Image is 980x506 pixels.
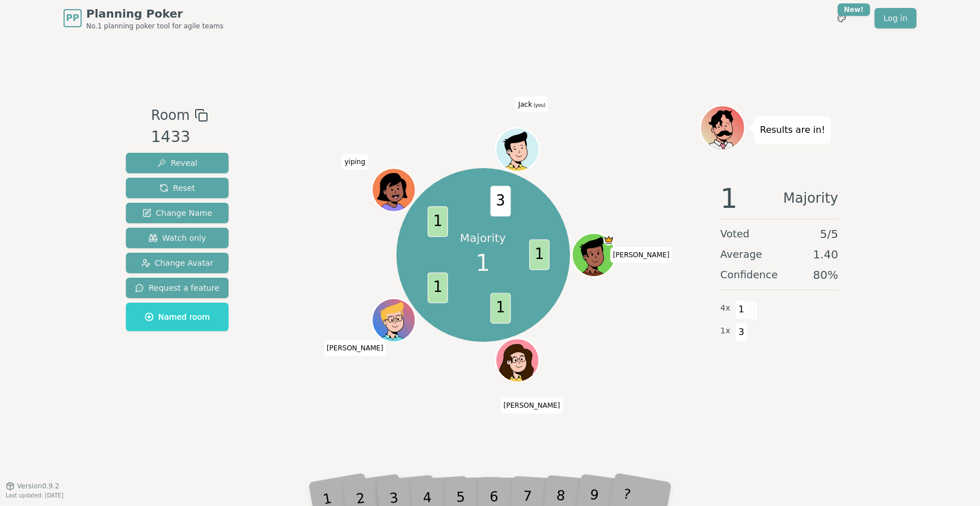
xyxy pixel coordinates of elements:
[476,246,490,280] span: 1
[813,267,838,283] span: 80 %
[427,206,447,237] span: 1
[142,207,212,219] span: Change Name
[720,302,730,315] span: 4 x
[6,492,64,499] span: Last updated: [DATE]
[720,185,738,212] span: 1
[529,240,550,270] span: 1
[460,230,506,246] p: Majority
[516,96,548,112] span: Click to change your name
[324,340,386,356] span: Click to change your name
[610,247,673,263] span: Click to change your name
[720,246,762,262] span: Average
[126,178,229,198] button: Reset
[720,267,778,283] span: Confidence
[603,235,614,245] span: Colin is the host
[151,126,208,149] div: 1433
[149,232,206,244] span: Watch only
[126,203,229,223] button: Change Name
[145,311,210,323] span: Named room
[532,102,546,107] span: (you)
[151,105,189,126] span: Room
[783,185,838,212] span: Majority
[126,153,229,173] button: Reveal
[86,6,223,22] span: Planning Poker
[490,293,510,324] span: 1
[813,246,838,262] span: 1.40
[720,226,750,242] span: Voted
[760,122,825,138] p: Results are in!
[735,300,748,319] span: 1
[820,226,838,242] span: 5 / 5
[126,253,229,273] button: Change Avatar
[427,273,447,303] span: 1
[875,8,916,28] a: Log in
[141,257,214,269] span: Change Avatar
[490,186,510,216] span: 3
[135,282,219,294] span: Request a feature
[126,228,229,248] button: Watch only
[735,323,748,342] span: 3
[157,157,197,169] span: Reveal
[86,22,223,31] span: No.1 planning poker tool for agile teams
[831,8,852,28] button: New!
[17,482,60,491] span: Version 0.9.2
[126,303,229,331] button: Named room
[66,11,79,25] span: PP
[501,398,563,413] span: Click to change your name
[6,482,60,491] button: Version0.9.2
[838,3,870,16] div: New!
[341,154,368,170] span: Click to change your name
[64,6,223,31] a: PPPlanning PokerNo.1 planning poker tool for agile teams
[720,325,730,337] span: 1 x
[159,182,195,194] span: Reset
[126,278,229,298] button: Request a feature
[497,129,538,170] button: Click to change your avatar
